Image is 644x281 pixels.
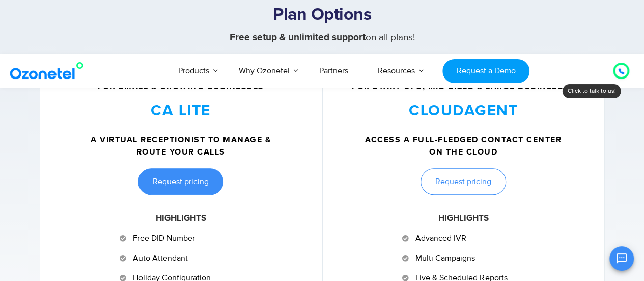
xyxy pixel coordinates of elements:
a: Request pricing [421,168,506,195]
a: Partners [304,54,363,88]
span: Request pricing [153,177,209,186]
h6: HIGHLIGHTS [338,213,589,225]
a: Request pricing [138,168,223,195]
span: Advanced IVR [413,232,466,244]
h3: CLOUDAGENT [338,101,589,121]
a: Request a Demo [442,59,529,83]
a: Products [163,54,224,88]
h2: Plan Options [40,5,605,25]
span: on all plans! [230,32,415,43]
span: Multi Campaigns [413,252,475,264]
a: Why Ozonetel [224,54,304,88]
span: Free DID Number [130,232,195,244]
span: Request pricing [435,177,491,186]
h5: A virtual receptionist to manage & route your calls [78,134,284,158]
h6: HIGHLIGHTS [55,213,306,225]
a: Resources [363,54,430,88]
strong: Free setup & unlimited support [230,33,366,42]
h3: CA LITE [55,101,306,121]
h5: Access a full-fledged contact center on the cloud [361,134,566,158]
span: Auto Attendant [130,252,188,264]
button: Open chat [609,246,634,271]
